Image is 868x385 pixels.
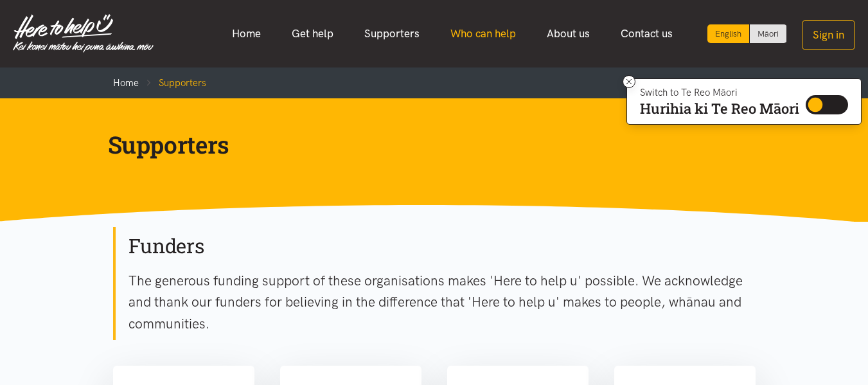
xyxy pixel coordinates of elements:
[707,24,787,43] div: Language toggle
[750,24,786,43] a: Switch to Te Reo Māori
[217,20,276,48] a: Home
[108,129,740,160] h1: Supporters
[802,20,855,50] button: Sign in
[349,20,435,48] a: Supporters
[435,20,531,48] a: Who can help
[128,270,756,335] p: The generous funding support of these organisations makes 'Here to help u' possible. We acknowled...
[276,20,349,48] a: Get help
[128,233,756,260] h2: Funders
[531,20,605,48] a: About us
[139,75,206,91] li: Supporters
[707,24,750,43] div: Current language
[13,14,154,53] img: Home
[640,89,799,96] p: Switch to Te Reo Māori
[113,77,139,89] a: Home
[605,20,688,48] a: Contact us
[640,103,799,114] p: Hurihia ki Te Reo Māori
